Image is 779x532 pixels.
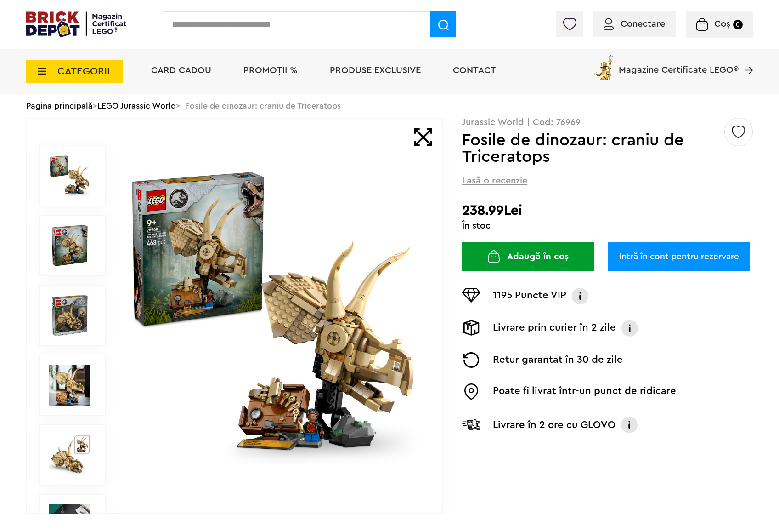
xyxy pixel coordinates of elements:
a: Conectare [604,19,665,29]
small: 0 [733,20,743,29]
p: Livrare în 2 ore cu GLOVO [493,418,615,432]
span: Magazine Certificate LEGO® [619,53,739,74]
p: Retur garantat în 30 de zile [493,352,623,368]
div: > > Fosile de dinozaur: craniu de Triceratops [26,94,753,118]
span: Conectare [621,19,665,29]
a: PROMOȚII % [243,66,298,75]
img: Fosile de dinozaur: craniu de Triceratops LEGO 76969 [49,295,90,336]
img: Info VIP [571,288,589,304]
a: Intră în cont pentru rezervare [608,242,750,271]
img: Fosile de dinozaur: craniu de Triceratops [49,155,90,196]
p: Livrare prin curier în 2 zile [493,320,616,337]
p: Jurassic World | Cod: 76969 [462,118,753,127]
h2: 238.99Lei [462,202,753,219]
button: Adaugă în coș [462,242,594,271]
img: Info livrare cu GLOVO [620,416,638,434]
a: Contact [453,66,496,75]
img: Fosile de dinozaur: craniu de Triceratops [126,167,422,463]
a: Card Cadou [151,66,211,75]
a: Produse exclusive [330,66,421,75]
img: Seturi Lego Fosile de dinozaur: craniu de Triceratops [49,365,90,406]
a: LEGO Jurassic World [97,102,176,110]
img: Returnare [462,352,480,368]
p: 1195 Puncte VIP [493,288,566,304]
h1: Fosile de dinozaur: craniu de Triceratops [462,132,723,165]
span: CATEGORII [57,66,110,76]
span: Lasă o recenzie [462,174,527,187]
span: Coș [714,19,730,29]
img: Fosile de dinozaur: craniu de Triceratops [49,225,90,266]
img: Livrare [462,320,480,336]
img: Livrare Glovo [462,419,480,430]
p: Poate fi livrat într-un punct de ridicare [493,383,676,400]
img: Puncte VIP [462,288,480,303]
img: Info livrare prin curier [621,320,639,337]
div: În stoc [462,221,753,230]
img: Easybox [462,383,480,400]
a: Pagina principală [26,102,93,110]
a: Magazine Certificate LEGO® [739,53,753,63]
img: LEGO Jurassic World Fosile de dinozaur: craniu de Triceratops [49,435,90,476]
